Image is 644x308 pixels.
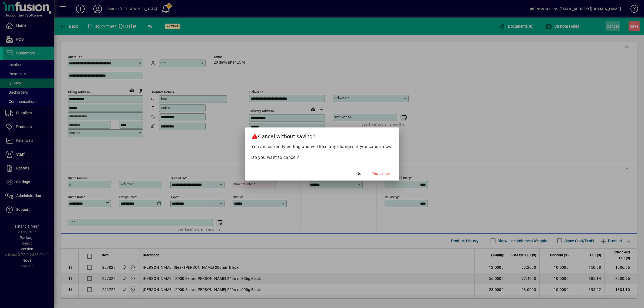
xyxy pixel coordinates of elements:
[370,169,393,178] button: Yes, cancel
[357,171,362,176] span: No
[351,169,368,178] button: No
[252,143,393,150] p: You are currently editing and will lose any changes if you cancel now.
[372,171,391,176] span: Yes, cancel
[252,154,393,161] p: Do you want to cancel?
[245,127,399,143] h2: Cancel without saving?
